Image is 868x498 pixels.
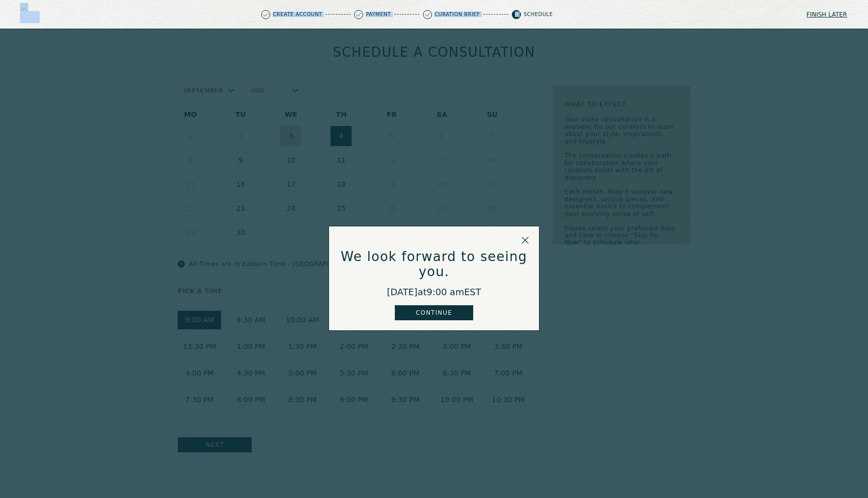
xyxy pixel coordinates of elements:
img: logo [20,3,42,25]
p: Curation Brief [435,12,480,17]
p: Schedule [523,12,553,17]
p: [DATE] at 9:00 am EST [339,287,529,297]
button: Finish later [806,8,848,22]
button: Continue [395,305,473,320]
p: Create Account [273,12,322,17]
p: We look forward to seeing you. [339,249,529,279]
p: Payment [366,12,391,17]
span: 4 [512,10,521,19]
